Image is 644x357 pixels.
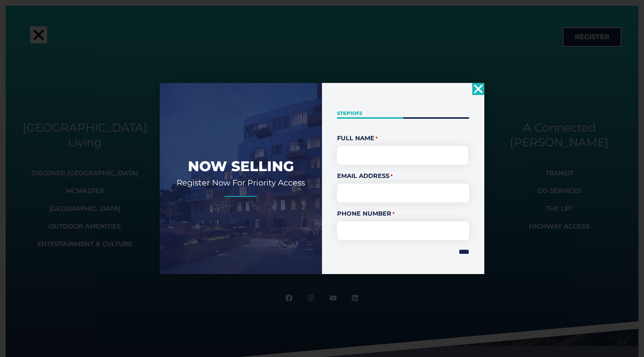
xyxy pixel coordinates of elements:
[171,178,311,188] h2: Register Now For Priority Access
[350,110,352,116] span: 1
[337,172,469,181] label: Email Address
[337,134,469,143] legend: Full Name
[472,83,484,95] a: Close
[359,110,362,116] span: 2
[337,209,469,218] label: Phone Number
[337,110,469,117] p: Step of
[171,157,311,175] h2: Now Selling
